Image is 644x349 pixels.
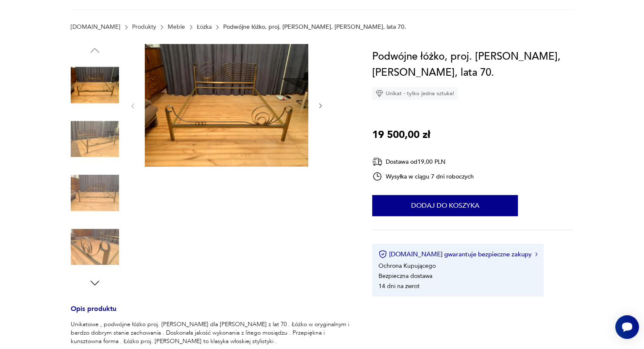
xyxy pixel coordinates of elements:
[535,252,538,256] img: Ikona strzałki w prawo
[615,315,639,339] iframe: Smartsupp widget button
[379,282,420,290] li: 14 dni na zwrot
[71,61,119,109] img: Zdjęcie produktu Podwójne łóżko, proj. Luciano Frigerio, Frigerio Desio, lata 70.
[132,24,156,30] a: Produkty
[71,169,119,217] img: Zdjęcie produktu Podwójne łóżko, proj. Luciano Frigerio, Frigerio Desio, lata 70.
[71,24,120,30] a: [DOMAIN_NAME]
[71,306,352,320] h3: Opis produktu
[372,195,518,216] button: Dodaj do koszyka
[379,250,537,258] button: [DOMAIN_NAME] gwarantuje bezpieczne zakupy
[145,44,308,167] img: Zdjęcie produktu Podwójne łóżko, proj. Luciano Frigerio, Frigerio Desio, lata 70.
[372,49,573,81] h1: Podwójne łóżko, proj. [PERSON_NAME], [PERSON_NAME], lata 70.
[379,262,436,270] li: Ochrona Kupującego
[168,24,185,30] a: Meble
[223,24,406,30] p: Podwójne łóżko, proj. [PERSON_NAME], [PERSON_NAME], lata 70.
[197,24,212,30] a: Łóżka
[376,90,383,97] img: Ikona diamentu
[372,157,474,167] div: Dostawa od 19,00 PLN
[372,127,430,143] p: 19 500,00 zł
[372,157,382,167] img: Ikona dostawy
[372,87,458,100] div: Unikat - tylko jedna sztuka!
[379,250,387,258] img: Ikona certyfikatu
[379,272,432,280] li: Bezpieczna dostawa
[372,171,474,181] div: Wysyłka w ciągu 7 dni roboczych
[71,223,119,271] img: Zdjęcie produktu Podwójne łóżko, proj. Luciano Frigerio, Frigerio Desio, lata 70.
[71,115,119,163] img: Zdjęcie produktu Podwójne łóżko, proj. Luciano Frigerio, Frigerio Desio, lata 70.
[71,320,352,346] p: Unikatowe , podwójne łóżko proj. [PERSON_NAME] dla [PERSON_NAME] z lat 70 . Łóżko w oryginalnym i...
